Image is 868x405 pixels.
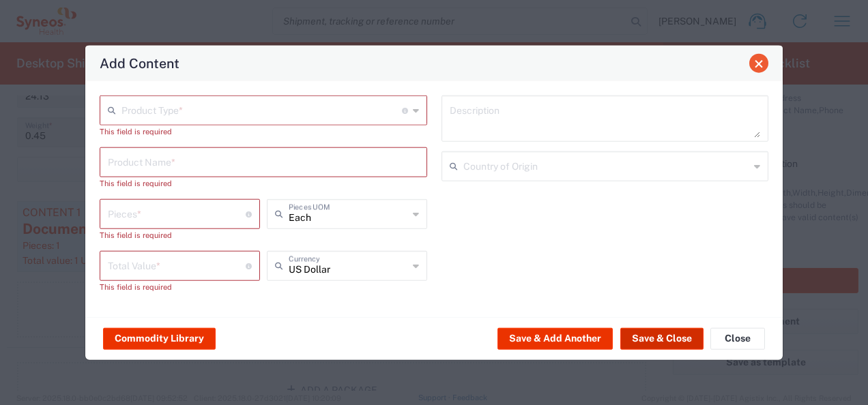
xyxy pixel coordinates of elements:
[100,177,427,190] div: This field is required
[497,327,613,349] button: Save & Add Another
[620,327,704,349] button: Save & Close
[103,327,216,349] button: Commodity Library
[100,125,427,138] div: This field is required
[100,281,260,293] div: This field is required
[749,54,768,73] button: Close
[100,53,179,73] h4: Add Content
[100,229,260,241] div: This field is required
[710,327,765,349] button: Close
